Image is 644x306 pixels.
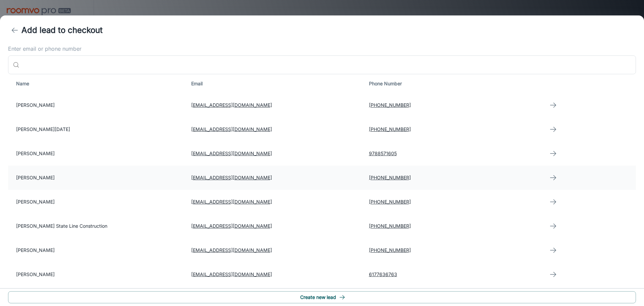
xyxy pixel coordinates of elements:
a: [PHONE_NUMBER] [369,223,411,229]
button: Create new lead [8,291,636,303]
a: [PHONE_NUMBER] [369,102,411,108]
a: [EMAIL_ADDRESS][DOMAIN_NAME] [191,247,272,253]
a: [PHONE_NUMBER] [369,126,411,132]
a: 6177636763 [369,271,397,277]
td: [PERSON_NAME] [8,166,186,190]
td: [PERSON_NAME] [8,238,186,262]
label: Enter email or phone number [8,45,636,53]
td: [PERSON_NAME][DATE] [8,117,186,141]
td: [PERSON_NAME] [8,190,186,214]
th: Name [8,74,186,93]
a: [EMAIL_ADDRESS][DOMAIN_NAME] [191,271,272,277]
td: [PERSON_NAME] State Line Construction [8,214,186,238]
a: [PHONE_NUMBER] [369,175,411,180]
th: Email [186,74,364,93]
a: [EMAIL_ADDRESS][DOMAIN_NAME] [191,126,272,132]
td: [PERSON_NAME] [8,141,186,166]
a: [PHONE_NUMBER] [369,199,411,205]
a: [EMAIL_ADDRESS][DOMAIN_NAME] [191,175,272,180]
td: [PERSON_NAME] [8,93,186,117]
a: [PHONE_NUMBER] [369,247,411,253]
a: [EMAIL_ADDRESS][DOMAIN_NAME] [191,150,272,156]
a: [EMAIL_ADDRESS][DOMAIN_NAME] [191,223,272,229]
button: back [8,24,21,37]
a: [EMAIL_ADDRESS][DOMAIN_NAME] [191,199,272,205]
th: Phone Number [364,74,541,93]
a: [EMAIL_ADDRESS][DOMAIN_NAME] [191,102,272,108]
td: [PERSON_NAME] [8,262,186,287]
a: 9788571605 [369,150,397,156]
h4: Add lead to checkout [21,24,103,36]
